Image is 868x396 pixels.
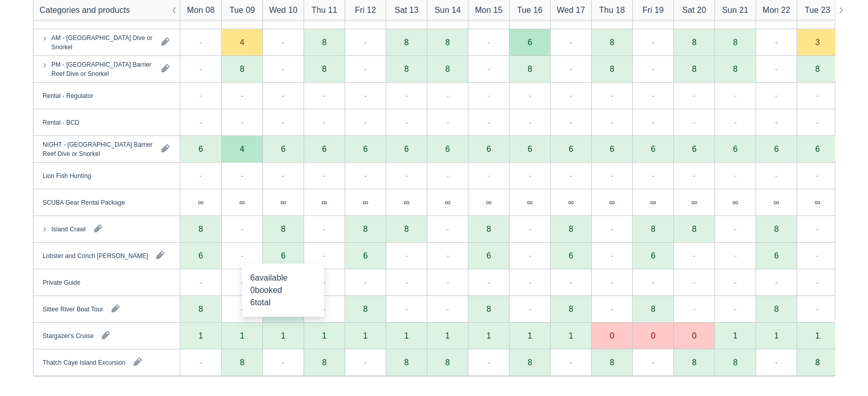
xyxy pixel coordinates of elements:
div: - [241,223,243,235]
div: - [446,249,449,262]
div: 8 [304,349,345,376]
div: - [529,223,531,235]
div: 6 [427,136,468,163]
div: 6 [632,243,673,269]
div: ∞ [262,189,304,216]
div: 6 [262,243,304,269]
div: ∞ [180,189,221,216]
div: - [611,169,613,182]
div: - [323,169,326,182]
div: 8 [404,358,409,366]
div: 6 [363,145,368,153]
div: 1 [569,331,573,340]
div: - [446,169,449,182]
div: - [364,89,367,102]
div: 8 [199,225,203,233]
div: ∞ [773,198,779,206]
div: 8 [386,349,427,376]
div: 8 [404,225,409,233]
div: 0 [610,331,614,340]
div: 1 [304,323,345,349]
div: 1 [221,323,262,349]
div: 8 [733,358,738,366]
div: Tue 16 [517,4,543,16]
div: Fri 12 [355,4,376,16]
div: - [734,276,737,288]
div: 8 [427,349,468,376]
div: 1 [733,331,738,340]
div: 0 [591,323,632,349]
div: - [734,89,737,102]
div: 8 [632,296,673,323]
div: ∞ [527,198,533,206]
div: - [446,303,449,315]
div: 6 [386,136,427,163]
div: - [734,169,737,182]
div: 1 [322,331,327,340]
div: 8 [610,65,614,73]
div: 1 [756,323,797,349]
div: Mon 15 [475,4,503,16]
div: 8 [610,358,614,366]
div: 8 [774,305,779,313]
div: 1 [199,331,203,340]
div: - [241,276,243,288]
div: - [405,116,408,128]
div: - [241,169,243,182]
div: - [734,223,737,235]
div: Thu 18 [599,4,625,16]
div: - [446,276,449,288]
div: - [487,89,490,102]
div: - [405,89,408,102]
div: 6 [550,136,591,163]
div: 1 [345,323,386,349]
div: Sun 21 [722,4,748,16]
div: 6 [468,136,509,163]
div: - [693,276,695,288]
div: Mon 08 [187,4,215,16]
div: - [199,89,202,102]
div: - [241,249,243,262]
div: 8 [468,296,509,323]
div: - [529,303,531,315]
div: 6 [651,145,655,153]
div: 1 [527,331,532,340]
div: 6 [714,136,756,163]
div: 0 [651,331,655,340]
div: 6 [756,136,797,163]
div: 1 [797,323,838,349]
div: - [199,116,202,128]
div: Categories and products [40,4,130,16]
div: 8 [281,225,286,233]
div: 8 [345,296,386,323]
div: - [405,249,408,262]
div: 8 [404,65,409,73]
div: - [405,276,408,288]
div: - [693,249,695,262]
div: 1 [486,331,491,340]
div: - [241,89,243,102]
div: 1 [363,331,368,340]
div: 6 [774,251,779,260]
div: 6 [632,136,673,163]
div: 6 [281,251,286,260]
div: 6 [281,145,286,153]
div: 6 [486,251,491,260]
div: - [529,249,531,262]
div: - [693,169,695,182]
div: - [816,169,819,182]
div: Rental - BCD [43,117,79,127]
div: - [652,276,654,288]
div: - [693,116,695,128]
div: - [734,116,737,128]
div: - [570,169,572,182]
div: 6 [774,145,779,153]
div: 6 [262,136,304,163]
div: 6 [404,145,409,153]
div: - [570,276,572,288]
div: 8 [363,305,368,313]
div: - [816,116,819,128]
div: ∞ [386,189,427,216]
div: Sat 13 [394,4,419,16]
div: booked [250,284,316,296]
